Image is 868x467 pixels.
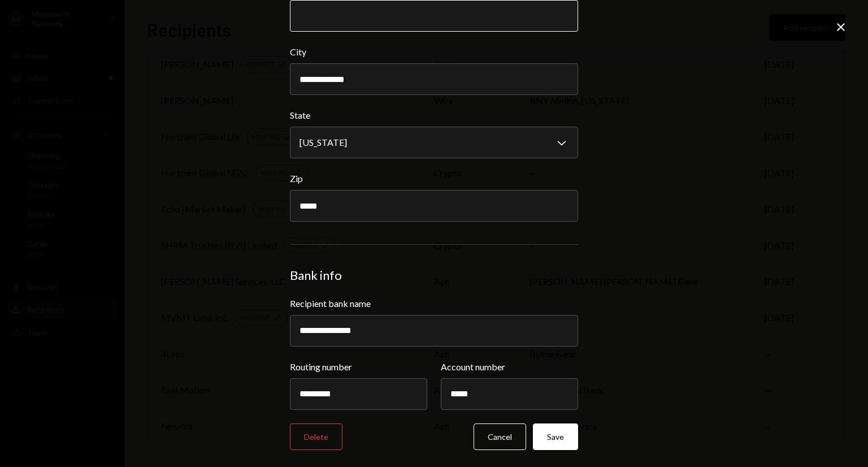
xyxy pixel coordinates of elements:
button: Delete [290,423,342,450]
label: Routing number [290,360,427,374]
label: State [290,109,578,122]
button: Save [533,423,578,450]
label: Recipient bank name [290,297,578,310]
button: Cancel [474,423,526,450]
div: Bank info [290,267,578,283]
label: Zip [290,172,578,185]
label: City [290,45,578,59]
button: State [290,127,578,158]
label: Account number [441,360,578,374]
